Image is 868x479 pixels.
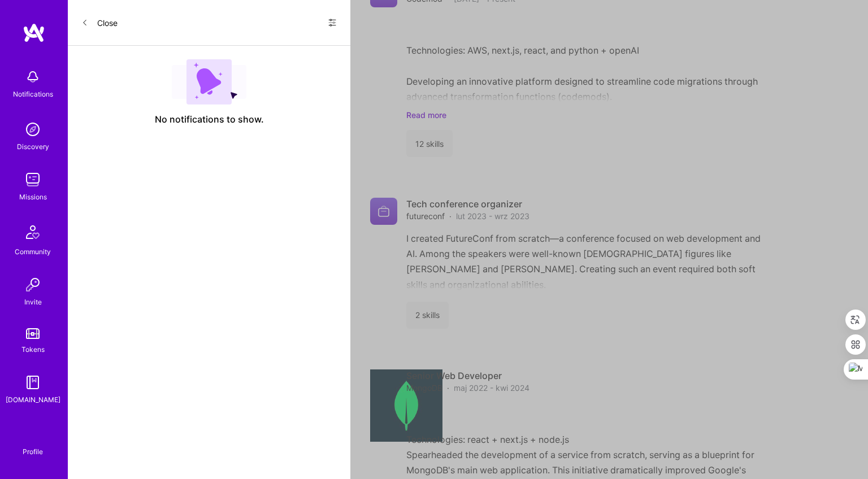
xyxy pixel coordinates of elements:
[19,191,47,203] div: Missions
[81,14,118,32] button: Close
[26,328,40,339] img: tokens
[17,141,49,153] div: Discovery
[21,371,44,394] img: guide book
[21,343,45,355] div: Tokens
[23,23,45,43] img: logo
[21,273,44,296] img: Invite
[155,114,264,125] span: No notifications to show.
[21,168,44,191] img: teamwork
[19,219,46,246] img: Community
[6,394,60,406] div: [DOMAIN_NAME]
[24,296,42,308] div: Invite
[15,246,51,258] div: Community
[21,118,44,141] img: discovery
[19,434,47,456] a: Profile
[23,446,43,456] div: Profile
[172,59,246,104] img: empty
